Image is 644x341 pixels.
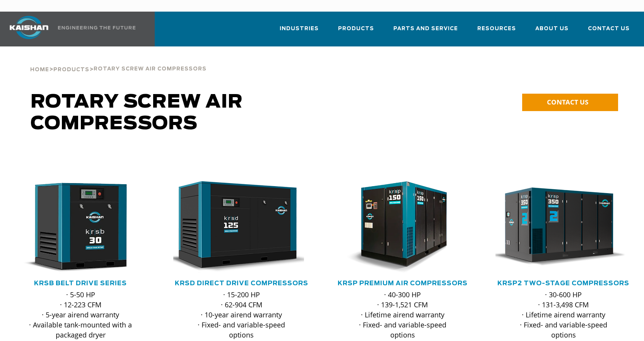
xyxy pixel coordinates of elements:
a: Industries [280,19,319,45]
img: krsp350 [490,181,626,273]
a: Contact Us [588,19,630,45]
div: krsd125 [173,181,309,273]
span: Rotary Screw Air Compressors [31,93,243,133]
a: KRSD Direct Drive Compressors [175,280,308,286]
a: Products [338,19,374,45]
a: Home [30,66,49,73]
img: krsd125 [167,181,304,273]
a: CONTACT US [522,94,618,111]
div: krsp150 [335,181,471,273]
span: Products [338,24,374,33]
span: Parts and Service [393,24,458,33]
div: > > [30,46,207,76]
a: Parts and Service [393,19,458,45]
a: Products [53,66,89,73]
span: Home [30,67,49,72]
span: Rotary Screw Air Compressors [94,67,207,72]
span: Resources [477,24,516,33]
div: krsp350 [495,181,632,273]
p: · 15-200 HP · 62-904 CFM · 10-year airend warranty · Fixed- and variable-speed options [189,290,294,340]
p: · 40-300 HP · 139-1,521 CFM · Lifetime airend warranty · Fixed- and variable-speed options [350,290,455,340]
p: · 30-600 HP · 131-3,498 CFM · Lifetime airend warranty · Fixed- and variable-speed options [511,290,616,340]
span: About Us [535,24,569,33]
img: krsp150 [329,181,465,273]
span: Products [53,67,89,72]
a: KRSP2 Two-Stage Compressors [497,280,629,286]
a: Resources [477,19,516,45]
span: CONTACT US [547,98,588,106]
span: Contact Us [588,24,630,33]
span: Industries [280,24,319,33]
a: About Us [535,19,569,45]
img: krsb30 [7,181,143,273]
img: Engineering the future [58,26,135,29]
div: krsb30 [12,181,149,273]
a: KRSP Premium Air Compressors [338,280,468,286]
a: KRSB Belt Drive Series [34,280,127,286]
